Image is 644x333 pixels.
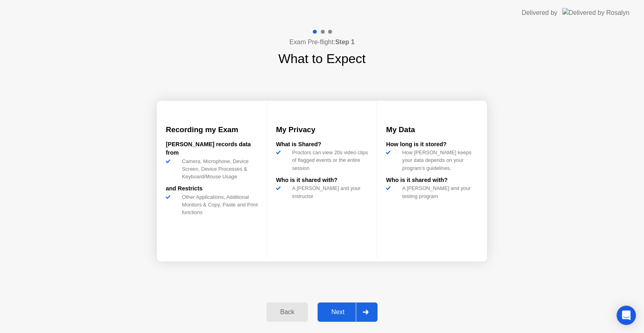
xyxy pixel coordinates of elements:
b: Step 1 [335,39,355,45]
div: Open Intercom Messenger [617,306,636,325]
button: Next [318,302,378,322]
img: Delivered by Rosalyn [562,8,630,17]
h3: My Data [386,124,478,135]
div: What is Shared? [276,140,368,149]
div: Other Applications, Additional Monitors & Copy, Paste and Print functions [179,193,258,217]
div: Who is it shared with? [276,176,368,185]
div: Proctors can view 20s video clips of flagged events or the entire session [289,149,368,172]
div: Who is it shared with? [386,176,478,185]
h4: Exam Pre-flight: [289,37,355,47]
div: How [PERSON_NAME] keeps your data depends on your program’s guidelines. [399,149,478,172]
div: How long is it stored? [386,140,478,149]
div: Delivered by [522,8,557,18]
h1: What to Expect [279,49,366,68]
div: [PERSON_NAME] records data from [166,140,258,157]
div: Back [269,308,305,316]
button: Back [266,302,308,322]
div: A [PERSON_NAME] and your instructor [289,184,368,200]
h3: My Privacy [276,124,368,135]
div: Next [320,308,356,316]
h3: Recording my Exam [166,124,258,135]
div: and Restricts [166,184,258,193]
div: Camera, Microphone, Device Screen, Device Processes & Keyboard/Mouse Usage [179,157,258,181]
div: A [PERSON_NAME] and your testing program [399,184,478,200]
